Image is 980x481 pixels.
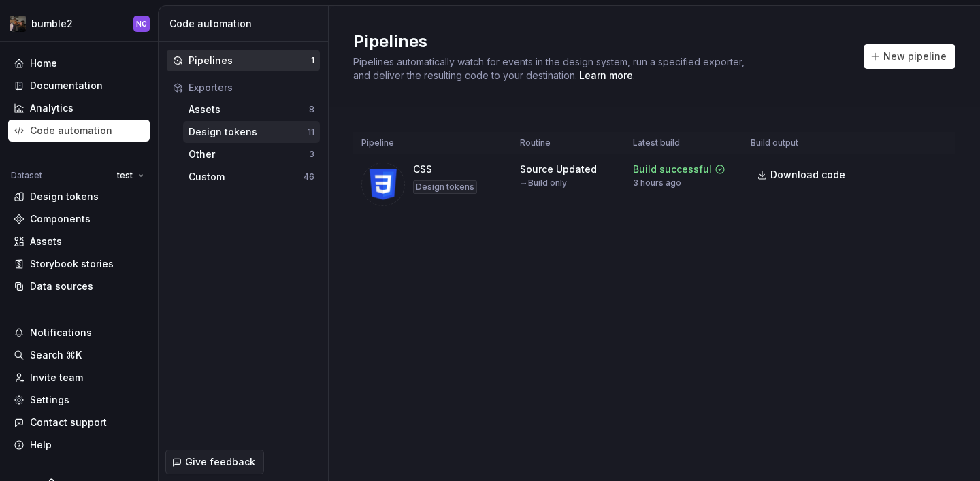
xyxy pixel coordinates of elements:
[189,54,311,67] div: Pipelines
[633,163,712,176] div: Build successful
[136,18,147,29] div: NC
[189,170,304,184] div: Custom
[512,132,625,154] th: Routine
[353,31,847,52] h2: Pipelines
[8,208,150,230] a: Components
[625,132,742,154] th: Latest build
[353,132,512,154] th: Pipeline
[30,348,82,362] div: Search ⌘K
[189,103,309,116] div: Assets
[8,75,150,97] a: Documentation
[8,276,150,297] a: Data sources
[883,50,947,63] span: New pipeline
[8,434,150,456] button: Help
[8,186,150,208] a: Design tokens
[117,170,133,181] span: test
[183,166,320,188] button: Custom46
[30,124,112,137] div: Code automation
[30,212,91,226] div: Components
[167,50,320,71] button: Pipelines1
[8,97,150,119] a: Analytics
[30,257,114,271] div: Storybook stories
[185,455,255,469] span: Give feedback
[413,163,432,176] div: CSS
[111,166,150,185] button: test
[30,235,62,248] div: Assets
[353,56,747,81] span: Pipelines automatically watch for events in the design system, run a specified exporter, and deli...
[165,450,264,474] button: Give feedback
[770,168,845,182] span: Download code
[30,326,92,339] div: Notifications
[183,99,320,120] button: Assets8
[30,56,57,70] div: Home
[8,231,150,252] a: Assets
[189,148,309,161] div: Other
[309,104,314,115] div: 8
[8,253,150,275] a: Storybook stories
[742,132,862,154] th: Build output
[11,170,42,181] div: Dataset
[633,178,681,188] div: 3 hours ago
[30,101,73,115] div: Analytics
[30,190,99,203] div: Design tokens
[8,120,150,142] a: Code automation
[30,393,69,407] div: Settings
[520,178,567,188] div: → Build only
[751,163,854,187] a: Download code
[579,69,633,82] a: Learn more
[577,71,635,81] span: .
[8,412,150,433] button: Contact support
[520,163,597,176] div: Source Updated
[3,9,155,38] button: bumble2NC
[309,149,314,160] div: 3
[30,416,107,429] div: Contact support
[169,17,323,31] div: Code automation
[413,180,477,194] div: Design tokens
[304,171,314,182] div: 46
[8,322,150,344] button: Notifications
[183,121,320,143] button: Design tokens11
[30,438,52,452] div: Help
[189,81,314,95] div: Exporters
[10,16,26,32] img: 6406f678-1b55-468d-98ac-69dd53595fce.png
[189,125,308,139] div: Design tokens
[311,55,314,66] div: 1
[31,17,73,31] div: bumble2
[864,44,955,69] button: New pipeline
[308,127,314,137] div: 11
[8,389,150,411] a: Settings
[183,144,320,165] button: Other3
[30,280,93,293] div: Data sources
[8,344,150,366] button: Search ⌘K
[30,79,103,93] div: Documentation
[8,367,150,388] a: Invite team
[30,371,83,384] div: Invite team
[8,52,150,74] a: Home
